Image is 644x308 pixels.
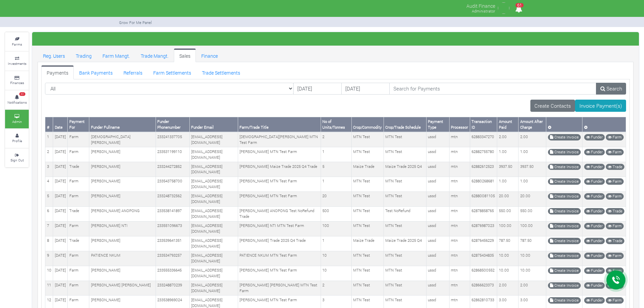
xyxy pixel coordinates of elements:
td: 11 [45,281,53,296]
img: growforme image [497,1,510,15]
td: 62875434835 [470,251,497,266]
td: MTN Test [351,147,384,162]
a: Referrals [118,66,148,79]
td: MTN Test [384,132,426,147]
td: ussd [426,191,449,206]
a: Farm [606,134,624,140]
td: 233538141897 [156,206,189,221]
a: Trade Settlements [197,66,246,79]
a: Create Invoice [548,134,581,140]
th: Payment For [68,117,89,132]
td: 9 [45,251,53,266]
td: [EMAIL_ADDRESS][DOMAIN_NAME] [189,236,238,251]
td: MTN Test [351,221,384,236]
td: mtn [449,221,470,236]
td: mtn [449,281,470,296]
td: [DATE] [53,236,68,251]
small: Grow For Me Panel [119,20,152,25]
td: mtn [449,251,470,266]
td: [DATE] [53,147,68,162]
td: 2 [321,281,351,296]
td: 1 [321,147,351,162]
td: 10.00 [497,251,519,266]
td: [DATE] [53,191,68,206]
td: 2.00 [519,132,546,147]
a: Farm [606,149,624,155]
td: 4 [45,177,53,191]
td: [EMAIL_ADDRESS][DOMAIN_NAME] [189,221,238,236]
small: Farms [12,42,22,47]
td: 233248870239 [156,281,189,296]
td: PATIENCE NKUM MTN Test Farm [238,251,321,266]
th: Funder Phonenumber [156,117,189,132]
td: ussd [426,177,449,191]
a: Admin [5,110,29,128]
input: Search for Payments [389,83,597,95]
td: 100 [321,221,351,236]
td: 2.00 [497,132,519,147]
td: [DATE] [53,221,68,236]
td: [EMAIL_ADDRESS][DOMAIN_NAME] [189,251,238,266]
a: Funder [584,208,605,214]
td: Maize Trade [351,236,384,251]
td: [EMAIL_ADDRESS][DOMAIN_NAME] [189,147,238,162]
td: ussd [426,236,449,251]
td: [PERSON_NAME] [89,177,156,191]
td: [DEMOGRAPHIC_DATA][PERSON_NAME] MTN Test Farm [238,132,321,147]
a: Bank Payments [74,66,118,79]
td: Farm [68,147,89,162]
td: Trade [68,206,89,221]
td: ussd [426,147,449,162]
td: Test NoRefund [384,206,426,221]
th: Funder Email [189,117,238,132]
th: Funder Fullname [89,117,156,132]
a: 61 [512,6,525,13]
a: Trade [606,164,624,170]
td: [EMAIL_ADDRESS][DOMAIN_NAME] [189,177,238,191]
td: 3 [45,162,53,177]
td: 62878858765 [470,206,497,221]
td: 3937.50 [519,162,546,177]
a: Farm [606,193,624,200]
a: Create Invoice [548,164,581,170]
td: 1.00 [497,177,519,191]
td: ussd [426,162,449,177]
td: [PERSON_NAME] ANOPONG [89,206,156,221]
td: [PERSON_NAME] MTN Test Farm [238,266,321,281]
th: Payment Type [426,117,449,132]
a: Sign Out [5,149,29,167]
td: 550.00 [519,206,546,221]
td: mtn [449,147,470,162]
th: Amount After Charge [519,117,546,132]
td: 3937.50 [497,162,519,177]
td: MTN Test [384,177,426,191]
td: [DATE] [53,251,68,266]
td: 233543758700 [156,177,189,191]
td: 233539641351 [156,236,189,251]
td: [PERSON_NAME] NTI MTN Test Farm [238,221,321,236]
td: 100.00 [497,221,519,236]
span: 61 [515,3,524,7]
td: 62868500552 [470,266,497,281]
td: 20 [321,191,351,206]
td: mtn [449,206,470,221]
a: Reg. Users [38,49,70,62]
td: Farm [68,132,89,147]
small: Administrator [472,8,495,14]
a: Create Invoice [548,223,581,229]
td: [EMAIL_ADDRESS][DOMAIN_NAME] [189,206,238,221]
td: 2 [321,132,351,147]
td: ussd [426,206,449,221]
td: 62866623373 [470,281,497,296]
td: 10 [321,266,351,281]
small: Investments [8,61,26,66]
td: MTN Test [384,281,426,296]
td: [EMAIL_ADDRESS][DOMAIN_NAME] [189,266,238,281]
td: 6 [45,206,53,221]
td: MTN Test [351,191,384,206]
td: [DATE] [53,132,68,147]
a: Create Invoice [548,208,581,214]
a: Funder [584,178,605,185]
td: ussd [426,221,449,236]
td: 100.00 [519,221,546,236]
